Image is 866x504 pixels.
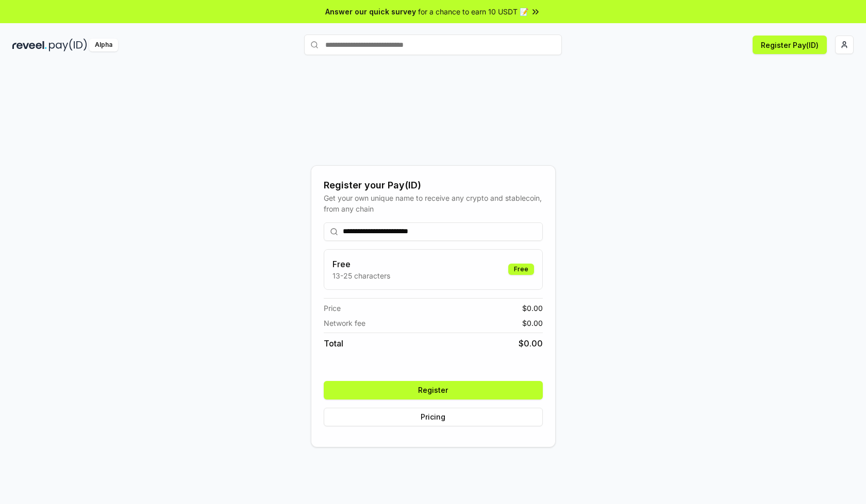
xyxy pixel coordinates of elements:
span: Price [324,303,341,314]
span: Network fee [324,318,365,328]
span: Total [324,337,343,350]
button: Register [324,381,543,399]
p: 13-25 characters [332,270,390,281]
span: $ 0.00 [522,303,543,314]
div: Free [508,264,534,275]
button: Pricing [324,408,543,426]
div: Register your Pay(ID) [324,178,543,193]
img: reveel_dark [12,39,47,51]
div: Get your own unique name to receive any crypto and stablecoin, from any chain [324,193,543,214]
span: for a chance to earn 10 USDT 📝 [418,6,528,17]
img: pay_id [49,39,87,51]
h3: Free [332,258,390,270]
span: Answer our quick survey [325,6,416,17]
button: Register Pay(ID) [753,36,827,54]
span: $ 0.00 [519,337,543,350]
div: Alpha [89,39,118,51]
span: $ 0.00 [522,318,543,328]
